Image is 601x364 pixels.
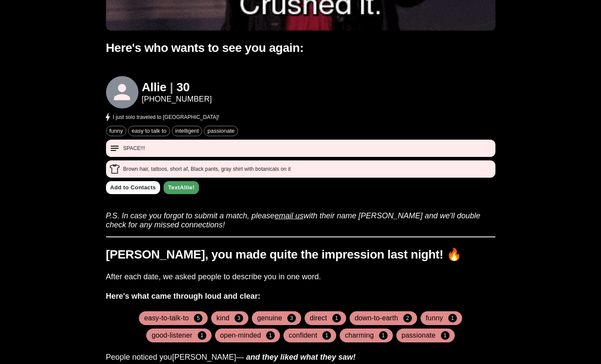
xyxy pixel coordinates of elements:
[289,331,317,340] h4: confident
[172,128,202,134] span: intelligent
[170,80,173,95] h1: |
[123,144,145,152] p: SPACE!!!
[322,331,331,340] span: 1
[332,314,341,322] span: 1
[235,314,243,322] span: 3
[345,331,374,340] h4: charming
[257,314,282,322] h4: genuine
[106,292,495,301] h3: Here's what came through loud and clear:
[216,314,229,322] h4: kind
[129,128,169,134] span: easy to talk to
[198,331,206,340] span: 1
[246,353,356,361] i: and they liked what they saw!
[426,314,443,322] h4: funny
[106,211,481,229] i: P.S. In case you forgot to submit a match, please with their name [PERSON_NAME] and we'll double ...
[164,181,199,195] a: TextAllie!
[194,314,202,322] span: 5
[106,41,495,55] h1: Here's who wants to see you again:
[123,165,291,173] p: Brown hair, tattoos, short af , Black pants, gray shirt with botanicals on it
[441,331,450,340] span: 1
[142,80,167,95] h1: Allie
[287,314,296,322] span: 3
[177,80,190,95] h1: 30
[403,314,412,322] span: 2
[310,314,327,322] h4: direct
[379,331,388,340] span: 1
[204,128,238,134] span: passionate
[402,331,436,340] h4: passionate
[274,211,303,220] a: email us
[355,314,398,322] h4: down-to-earth
[113,113,219,121] p: I just solo traveled to [GEOGRAPHIC_DATA]!
[142,95,212,104] a: [PHONE_NUMBER]
[151,331,192,340] h4: good-listener
[266,331,275,340] span: 1
[144,314,189,322] h4: easy-to-talk-to
[106,272,495,281] h3: After each date, we asked people to describe you in one word.
[106,248,495,262] h1: [PERSON_NAME], you made quite the impression last night! 🔥
[106,353,495,362] h3: People noticed you [PERSON_NAME] —
[106,181,161,195] a: Add to Contacts
[448,314,457,322] span: 1
[106,128,126,134] span: funny
[220,331,261,340] h4: open-minded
